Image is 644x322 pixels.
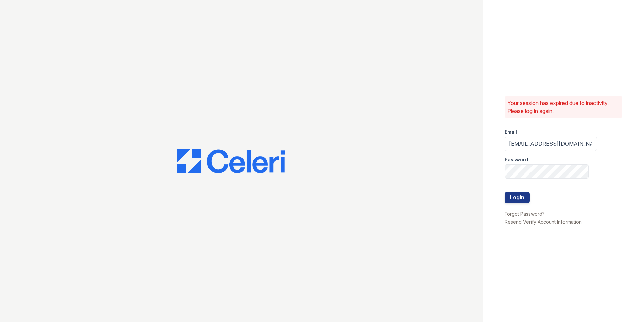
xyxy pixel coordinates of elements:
[505,156,528,163] label: Password
[505,211,545,217] a: Forgot Password?
[505,129,517,135] label: Email
[507,99,620,115] p: Your session has expired due to inactivity. Please log in again.
[177,149,285,173] img: CE_Logo_Blue-a8612792a0a2168367f1c8372b55b34899dd931a85d93a1a3d3e32e68fde9ad4.png
[505,219,582,225] a: Resend Verify Account Information
[505,192,530,203] button: Login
